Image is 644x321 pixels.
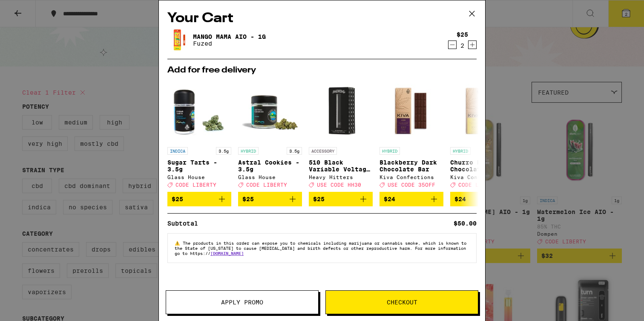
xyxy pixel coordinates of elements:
img: Mango Mama AIO - 1g [167,28,191,52]
button: Apply Promo [166,290,319,314]
span: $24 [454,196,466,202]
span: The products in this order can expose you to chemicals including marijuana or cannabis smoke, whi... [175,240,466,256]
span: USE CODE HH30 [317,182,361,188]
p: 3.5g [216,147,231,155]
a: Open page for 510 Black Variable Voltage Battery & Charger from Heavy Hitters [309,79,373,192]
img: Kiva Confections - Blackberry Dark Chocolate Bar [379,79,443,143]
button: Add to bag [379,192,443,206]
div: Heavy Hitters [309,174,373,180]
a: Open page for Churro Milk Chocolate Bar from Kiva Confections [450,79,514,192]
h2: Add for free delivery [167,66,477,75]
h2: Your Cart [167,9,477,28]
span: $25 [172,196,183,202]
span: CODE LIBERTY [175,182,216,188]
div: Kiva Confections [450,174,514,180]
div: 2 [457,42,468,49]
button: Add to bag [309,192,373,206]
a: [DOMAIN_NAME] [210,251,244,256]
img: Heavy Hitters - 510 Black Variable Voltage Battery & Charger [309,79,373,143]
p: ACCESSORY [309,147,337,155]
p: Blackberry Dark Chocolate Bar [379,159,443,173]
span: $24 [384,196,395,202]
div: Glass House [238,174,302,180]
button: Add to bag [167,192,231,206]
div: $50.00 [454,220,477,226]
button: Add to bag [238,192,302,206]
p: HYBRID [379,147,400,155]
img: Glass House - Sugar Tarts - 3.5g [167,79,231,143]
span: $25 [313,196,325,202]
p: Churro Milk Chocolate Bar [450,159,514,173]
span: ⚠️ [175,240,183,246]
button: Add to bag [450,192,514,206]
a: Open page for Sugar Tarts - 3.5g from Glass House [167,79,231,192]
p: HYBRID [450,147,471,155]
p: 3.5g [287,147,302,155]
p: 510 Black Variable Voltage Battery & Charger [309,159,373,173]
p: Astral Cookies - 3.5g [238,159,302,173]
button: Decrement [448,40,457,49]
button: Increment [468,40,477,49]
div: Kiva Confections [379,174,443,180]
div: $25 [457,31,468,38]
span: $25 [242,196,254,202]
a: Mango Mama AIO - 1g [193,33,266,40]
button: Checkout [325,290,478,314]
span: CODE LIBERTY [458,182,499,188]
p: Fuzed [193,40,266,47]
p: HYBRID [238,147,259,155]
span: Checkout [387,299,417,305]
div: Subtotal [167,220,204,226]
span: CODE LIBERTY [246,182,287,188]
img: Kiva Confections - Churro Milk Chocolate Bar [450,79,514,143]
p: Sugar Tarts - 3.5g [167,159,231,173]
span: Apply Promo [221,299,263,305]
a: Open page for Blackberry Dark Chocolate Bar from Kiva Confections [379,79,443,192]
span: USE CODE 35OFF [388,182,435,188]
a: Open page for Astral Cookies - 3.5g from Glass House [238,79,302,192]
span: Hi. Need any help? [5,6,61,13]
img: Glass House - Astral Cookies - 3.5g [238,79,302,143]
div: Glass House [167,174,231,180]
